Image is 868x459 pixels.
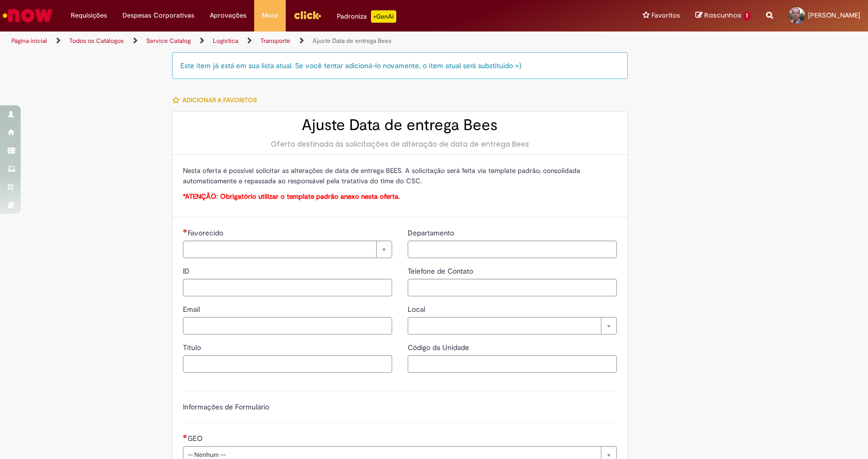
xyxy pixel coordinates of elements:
[183,166,580,185] span: Nesta oferta é possível solicitar as alterações de data de entrega BEES. A solicitação será feita...
[183,305,202,314] span: Email
[183,192,400,201] span: *ATENÇÃO: Obrigatório utilizar o template padrão anexo nesta oferta.
[183,139,617,149] div: Oferta destinada às solicitações de alteração de data de entrega Bees
[183,402,269,411] label: Informações de Formulário
[1,5,54,26] img: ServiceNow
[313,37,392,45] a: Ajuste Data de entrega Bees
[8,31,571,51] ul: Trilhas de página
[408,266,475,276] span: Telefone de Contato
[408,279,617,296] input: Telefone de Contato
[71,10,107,21] span: Requisições
[188,228,225,238] span: Necessários - Favorecido
[183,317,392,335] input: Email
[808,11,860,20] span: [PERSON_NAME]
[172,52,628,79] div: Este item já está em sua lista atual. Se você tentar adicioná-lo novamente, o item atual será sub...
[260,37,290,45] a: Transporte
[183,355,392,373] input: Título
[371,10,396,23] p: +GenAi
[183,279,392,296] input: ID
[408,355,617,373] input: Código da Unidade
[183,434,188,438] span: Necessários
[183,266,192,276] span: ID
[183,343,203,352] span: Título
[146,37,191,45] a: Service Catalog
[652,10,680,21] span: Favoritos
[408,317,617,335] a: Limpar campo Local
[69,37,124,45] a: Todos os Catálogos
[172,89,262,111] button: Adicionar a Favoritos
[337,10,396,23] div: Padroniza
[122,10,194,21] span: Despesas Corporativas
[704,10,741,20] span: Rascunhos
[183,229,188,233] span: Necessários
[183,117,617,134] h2: Ajuste Data de entrega Bees
[408,228,456,238] span: Departamento
[743,11,751,21] span: 1
[293,7,321,23] img: click_logo_yellow_360x200.png
[408,305,427,314] span: Local
[188,434,205,443] span: GEO
[183,241,392,258] a: Limpar campo Favorecido
[408,241,617,258] input: Departamento
[213,37,238,45] a: Logistica
[695,11,751,21] a: Rascunhos
[11,37,47,45] a: Página inicial
[182,96,257,104] span: Adicionar a Favoritos
[210,10,246,21] span: Aprovações
[408,343,471,352] span: Código da Unidade
[262,10,278,21] span: More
